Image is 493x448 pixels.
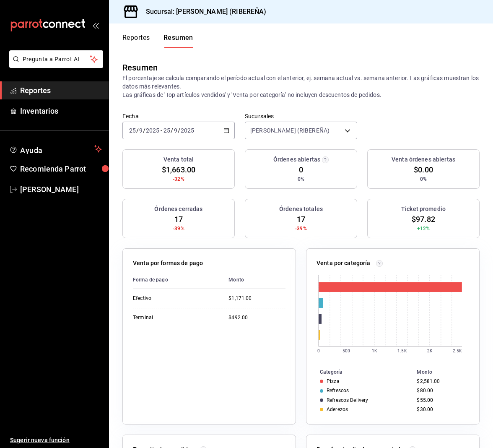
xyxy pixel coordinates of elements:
[228,314,285,321] div: $492.00
[122,34,150,48] button: Reportes
[317,259,371,268] p: Venta por categoría
[417,406,466,412] div: $30.00
[178,127,180,134] span: /
[163,127,171,134] input: --
[427,349,433,353] text: 2K
[122,61,158,74] div: Resumen
[273,155,320,164] h3: Órdenes abiertas
[279,205,323,214] h3: Órdenes totales
[317,349,320,353] text: 0
[163,155,194,164] h3: Venta total
[139,7,266,17] h3: Sucursal: [PERSON_NAME] (RIBEREÑA)
[413,367,479,377] th: Monto
[133,295,200,302] div: Efectivo
[20,85,102,96] span: Reportes
[154,205,202,214] h3: Órdenes cerradas
[372,349,377,353] text: 1K
[298,175,304,183] span: 0%
[327,406,348,412] div: Aderezos
[129,127,136,134] input: --
[327,397,368,403] div: Refrescos Delivery
[343,349,350,353] text: 500
[327,378,340,384] div: Pizza
[10,436,102,445] span: Sugerir nueva función
[412,214,435,225] span: $97.82
[174,127,178,134] input: --
[245,113,357,119] label: Sucursales
[180,127,195,134] input: ----
[306,367,413,377] th: Categoría
[133,259,203,268] p: Venta por formas de pago
[23,55,90,64] span: Pregunta a Parrot AI
[171,127,173,134] span: /
[162,164,195,175] span: $1,663.00
[297,214,305,225] span: 17
[420,175,427,183] span: 0%
[174,214,183,225] span: 17
[133,271,222,289] th: Forma de pago
[145,127,160,134] input: ----
[397,349,407,353] text: 1.5K
[6,61,103,70] a: Pregunta a Parrot AI
[299,164,303,175] span: 0
[163,34,193,48] button: Resumen
[453,349,462,353] text: 2.5K
[20,144,91,154] span: Ayuda
[20,184,102,195] span: [PERSON_NAME]
[92,22,99,29] button: open_drawer_menu
[417,378,466,384] div: $2,581.00
[417,397,466,403] div: $55.00
[414,164,433,175] span: $0.00
[122,74,480,99] p: El porcentaje se calcula comparando el período actual con el anterior, ej. semana actual vs. sema...
[327,388,349,393] div: Refrescos
[173,175,184,183] span: -32%
[222,271,285,289] th: Monto
[392,155,455,164] h3: Venta órdenes abiertas
[143,127,145,134] span: /
[417,225,430,232] span: +12%
[401,205,446,214] h3: Ticket promedio
[133,314,200,321] div: Terminal
[250,126,330,135] span: [PERSON_NAME] (RIBEREÑA)
[20,105,102,117] span: Inventarios
[228,295,285,302] div: $1,171.00
[122,113,235,119] label: Fecha
[139,127,143,134] input: --
[295,225,307,232] span: -39%
[161,127,162,134] span: -
[136,127,139,134] span: /
[173,225,184,232] span: -39%
[9,50,103,68] button: Pregunta a Parrot AI
[122,34,193,48] div: navigation tabs
[20,163,102,175] span: Recomienda Parrot
[417,388,466,393] div: $80.00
